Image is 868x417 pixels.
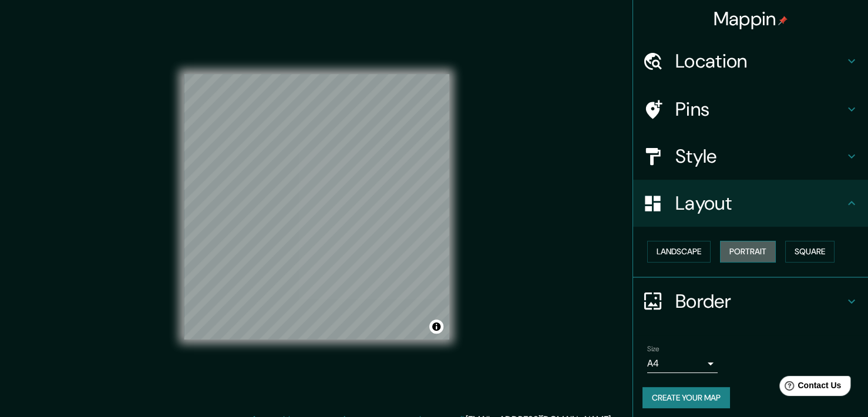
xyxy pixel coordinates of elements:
[429,320,443,334] button: Toggle attribution
[633,278,868,325] div: Border
[647,344,660,354] label: Size
[633,133,868,180] div: Style
[763,371,855,404] iframe: Help widget launcher
[675,144,845,168] h4: Style
[184,74,449,339] canvas: Map
[778,16,788,25] img: pin-icon.png
[675,49,845,73] h4: Location
[633,86,868,133] div: Pins
[642,387,730,409] button: Create your map
[714,7,788,31] h4: Mappin
[675,97,845,121] h4: Pins
[675,191,845,215] h4: Layout
[633,38,868,85] div: Location
[647,354,718,373] div: A4
[785,241,835,263] button: Square
[720,241,776,263] button: Portrait
[633,180,868,227] div: Layout
[675,290,845,313] h4: Border
[647,241,711,263] button: Landscape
